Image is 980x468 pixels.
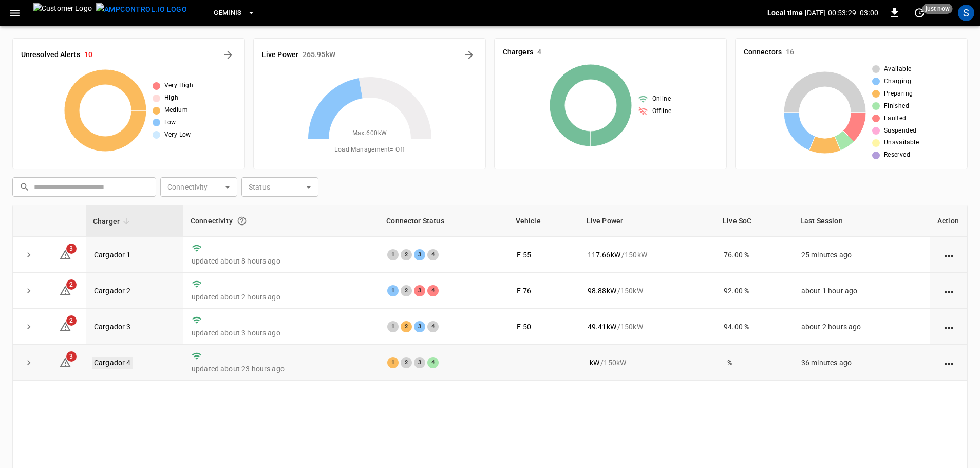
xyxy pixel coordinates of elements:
p: 117.66 kW [588,250,620,260]
div: Connectivity [191,212,372,230]
span: Preparing [884,89,913,99]
button: set refresh interval [911,5,928,21]
button: Geminis [210,3,259,23]
td: 92.00 % [715,273,793,309]
button: expand row [21,319,36,334]
div: 3 [414,285,425,296]
div: 3 [414,357,425,368]
div: / 150 kW [588,286,707,296]
span: Charging [884,77,911,87]
span: Charger [93,215,133,228]
td: 36 minutes ago [793,345,930,381]
td: 94.00 % [715,309,793,345]
a: Cargador 3 [94,323,131,331]
div: 2 [401,249,412,260]
div: 2 [401,285,412,296]
td: 76.00 % [715,237,793,273]
h6: Connectors [744,47,782,58]
div: action cell options [943,322,955,332]
th: Action [930,205,967,237]
h6: 265.95 kW [303,49,335,61]
div: / 150 kW [588,250,707,260]
span: 3 [66,351,77,362]
span: Unavailable [884,138,919,148]
p: 98.88 kW [588,286,616,296]
th: Live Power [579,205,715,237]
td: - [508,345,579,381]
span: Offline [652,106,672,117]
span: Max. 600 kW [352,128,387,139]
img: ampcontrol.io logo [96,3,187,16]
p: updated about 8 hours ago [192,256,371,266]
span: Available [884,64,912,74]
a: Cargador 4 [92,357,133,369]
div: / 150 kW [588,358,707,368]
h6: 16 [786,47,794,58]
span: 2 [66,315,77,326]
p: Local time [767,8,803,18]
p: - kW [588,358,599,368]
h6: Live Power [262,49,298,61]
th: Live SoC [715,205,793,237]
th: Last Session [793,205,930,237]
span: Load Management = Off [334,145,404,155]
td: - % [715,345,793,381]
div: 3 [414,321,425,332]
div: 2 [401,357,412,368]
span: Medium [164,105,188,116]
a: 3 [59,358,71,366]
span: Very High [164,81,194,91]
h6: 4 [537,47,541,58]
span: Finished [884,101,909,111]
span: 2 [66,279,77,290]
button: expand row [21,283,36,298]
a: 2 [59,286,71,294]
th: Connector Status [379,205,508,237]
span: Geminis [214,7,242,19]
div: action cell options [943,358,955,368]
div: 2 [401,321,412,332]
button: expand row [21,355,36,370]
div: profile-icon [958,5,974,21]
th: Vehicle [508,205,579,237]
a: 2 [59,322,71,330]
button: expand row [21,247,36,263]
a: Cargador 2 [94,287,131,295]
div: 1 [387,321,399,332]
span: 3 [66,244,77,254]
span: Reserved [884,150,910,160]
a: E-50 [517,323,532,331]
p: 49.41 kW [588,322,616,332]
div: action cell options [943,250,955,260]
span: Suspended [884,126,917,136]
div: 4 [427,321,439,332]
div: 1 [387,285,399,296]
h6: 10 [84,49,92,61]
div: 4 [427,249,439,260]
span: Faulted [884,114,907,124]
button: Energy Overview [461,47,477,63]
button: Connection between the charger and our software. [233,212,251,230]
button: All Alerts [220,47,236,63]
span: Low [164,118,176,128]
span: Online [652,94,671,104]
h6: Chargers [503,47,533,58]
p: [DATE] 00:53:29 -03:00 [805,8,878,18]
a: 3 [59,250,71,258]
td: about 1 hour ago [793,273,930,309]
p: updated about 23 hours ago [192,364,371,374]
div: 4 [427,285,439,296]
td: about 2 hours ago [793,309,930,345]
p: updated about 2 hours ago [192,292,371,302]
div: 3 [414,249,425,260]
div: 4 [427,357,439,368]
td: 25 minutes ago [793,237,930,273]
div: 1 [387,249,399,260]
a: E-76 [517,287,532,295]
h6: Unresolved Alerts [21,49,80,61]
div: 1 [387,357,399,368]
div: / 150 kW [588,322,707,332]
span: High [164,93,179,103]
div: action cell options [943,286,955,296]
a: Cargador 1 [94,251,131,259]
